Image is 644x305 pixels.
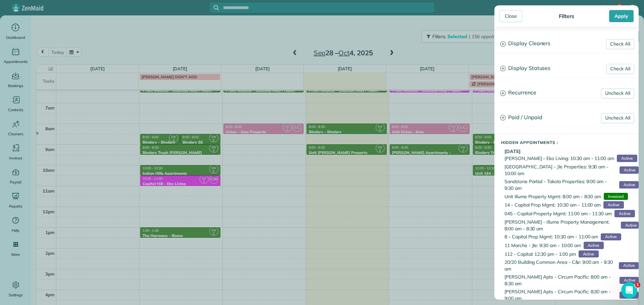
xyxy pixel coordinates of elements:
span: 14 - Capital Prop Mgmt: 10:30 am - 11:00 am [504,202,601,208]
b: [DATE] [504,148,521,154]
span: [PERSON_NAME] Apts - Circum Pacific: 8:00 am - 8:30 am [504,274,617,287]
a: Recurrence [495,84,638,101]
a: Check All [606,39,634,49]
span: Active [601,233,621,241]
a: Uncheck All [601,88,634,98]
span: Sandstone Partial - Takola Properties: 9:00 am - 9:30 am [504,178,616,192]
div: Filters [557,13,576,19]
span: Active [619,262,639,270]
div: Close [499,10,522,22]
span: [PERSON_NAME] - Illume Property Management: 8:00 am - 8:30 am [504,219,618,232]
span: Active [619,181,639,188]
a: Uncheck All [601,113,634,123]
span: [PERSON_NAME] Apts - Circum Pacific: 8:30 am - 9:00 am [504,288,617,302]
span: Active [621,222,639,229]
span: Active [620,277,639,284]
a: Display Cleaners [495,35,638,52]
span: Active [584,242,604,249]
span: 112 - Capital: 12:30 pm - 1:00 pm [504,251,576,257]
a: Paid / Unpaid [495,109,638,126]
span: 045 - Capital Property Mgmt: 11:00 am - 11:30 am [504,210,612,217]
a: Check All [606,64,634,74]
iframe: Intercom live chat [621,282,637,298]
span: Unit illume Property Mgmt: 8:00 am - 8:30 am [504,193,601,200]
span: 1 [635,282,640,288]
span: Active [603,201,624,209]
span: 8 - Capital Prop Mgmt: 10:30 am - 11:00 am [504,233,598,240]
span: Invoiced [604,193,628,200]
h5: Hidden Appointments : [501,140,639,145]
span: [GEOGRAPHIC_DATA] - Jle Properties: 9:30 am - 10:00 am [504,163,617,177]
div: Apply [609,10,634,22]
span: Active [579,250,599,258]
span: 11 Marche - Jle: 9:30 am - 10:00 am [504,242,581,249]
span: Active [614,210,635,217]
span: Active [617,155,637,162]
span: Active [620,166,639,174]
span: [PERSON_NAME] - Eko Living: 10:30 am - 11:00 am [504,155,614,162]
a: Display Statuses [495,60,638,77]
span: 20/20 Building Common Area - C&r: 9:00 am - 9:30 am [504,259,616,272]
span: Active [620,292,639,299]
